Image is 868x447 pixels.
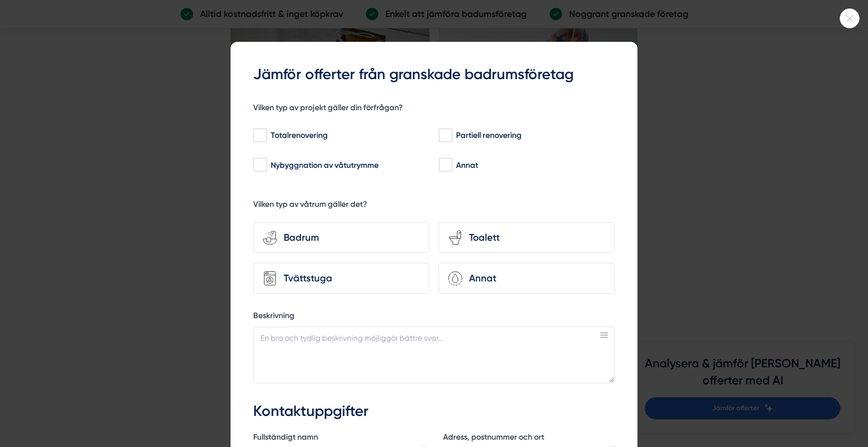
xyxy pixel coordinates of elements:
[253,432,425,446] label: Fullständigt namn
[253,310,615,324] label: Beskrivning
[253,130,266,141] input: Totalrenovering
[253,199,367,213] h5: Vilken typ av våtrum gäller det?
[439,130,452,141] input: Partiell renovering
[443,432,615,446] label: Adress, postnummer och ort
[253,64,615,85] h3: Jämför offerter från granskade badrumsföretag
[439,159,452,171] input: Annat
[253,102,403,116] h5: Vilken typ av projekt gäller din förfrågan?
[253,401,615,422] h3: Kontaktuppgifter
[253,159,266,171] input: Nybyggnation av våtutrymme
